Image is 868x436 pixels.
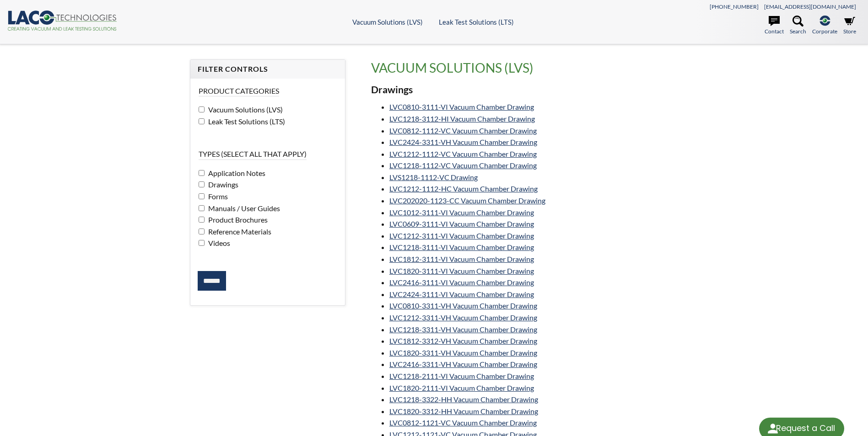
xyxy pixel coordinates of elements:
[198,64,337,74] h4: Filter Controls
[389,231,534,240] a: LVC1212-3111-VI Vacuum Chamber Drawing
[199,181,205,187] input: Drawings
[389,243,534,251] a: LVC1218-3111-VI Vacuum Chamber Drawing
[199,86,279,96] legend: Product Categories
[389,149,537,158] a: LVC1212-1112-VC Vacuum Chamber Drawing
[790,16,806,36] a: Search
[439,18,514,26] a: Leak Test Solutions (LTS)
[199,205,205,211] input: Manuals / User Guides
[199,106,205,112] input: Vacuum Solutions (LVS)
[389,173,478,181] a: LVS1218-1112-VC Drawing
[389,348,537,357] a: LVC1820-3311-VH Vacuum Chamber Drawing
[389,372,534,380] a: LVC1218-2111-VI Vacuum Chamber Drawing
[389,219,534,228] a: LVC0609-3111-VI Vacuum Chamber Drawing
[389,325,537,334] a: LVC1218-3311-VH Vacuum Chamber Drawing
[764,3,856,10] a: [EMAIL_ADDRESS][DOMAIN_NAME]
[199,193,205,199] input: Forms
[389,313,537,322] a: LVC1212-3311-VH Vacuum Chamber Drawing
[206,239,230,247] span: Videos
[389,161,537,170] a: LVC1218-1112-VC Vacuum Chamber Drawing
[206,105,283,114] span: Vacuum Solutions (LVS)
[199,229,205,234] input: Reference Materials
[389,266,534,275] a: LVC1820-3111-VI Vacuum Chamber Drawing
[199,240,205,246] input: Videos
[371,60,534,75] span: translation missing: en.product_groups.Vacuum Solutions (LVS)
[389,407,538,415] a: LVC1820-3312-HH Vacuum Chamber Drawing
[389,395,538,404] a: LVC1218-3322-HH Vacuum Chamber Drawing
[710,3,759,10] a: [PHONE_NUMBER]
[389,138,537,146] a: LVC2424-3311-VH Vacuum Chamber Drawing
[206,117,285,126] span: Leak Test Solutions (LTS)
[812,27,837,36] span: Corporate
[206,192,228,201] span: Forms
[206,215,268,224] span: Product Brochures
[206,169,265,177] span: Application Notes
[206,180,238,189] span: Drawings
[206,204,280,213] span: Manuals / User Guides
[199,170,205,176] input: Application Notes
[389,383,534,392] a: LVC1820-2111-VI Vacuum Chamber Drawing
[389,360,537,368] a: LVC2416-3311-VH Vacuum Chamber Drawing
[352,18,423,26] a: Vacuum Solutions (LVS)
[389,336,537,345] a: LVC1812-3312-VH Vacuum Chamber Drawing
[843,16,856,36] a: Store
[389,208,534,217] a: LVC1012-3111-VI Vacuum Chamber Drawing
[389,301,537,310] a: LVC0810-3311-VH Vacuum Chamber Drawing
[389,196,545,205] a: LVC202020-1123-CC Vacuum Chamber Drawing
[389,102,534,111] a: LVC0810-3111-VI Vacuum Chamber Drawing
[199,149,307,160] legend: Types (select all that apply)
[389,114,535,123] a: LVC1218-3112-HI Vacuum Chamber Drawing
[766,421,780,436] img: round button
[371,84,678,96] h3: Drawings
[199,217,205,223] input: Product Brochures
[765,16,784,36] a: Contact
[389,418,537,427] a: LVC0812-1121-VC Vacuum Chamber Drawing
[389,278,534,287] a: LVC2416-3111-VI Vacuum Chamber Drawing
[389,126,537,135] a: LVC0812-1112-VC Vacuum Chamber Drawing
[389,290,534,298] a: LVC2424-3111-VI Vacuum Chamber Drawing
[199,118,205,124] input: Leak Test Solutions (LTS)
[389,255,534,263] a: LVC1812-3111-VI Vacuum Chamber Drawing
[389,184,538,193] a: LVC1212-1112-HC Vacuum Chamber Drawing
[206,227,271,236] span: Reference Materials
